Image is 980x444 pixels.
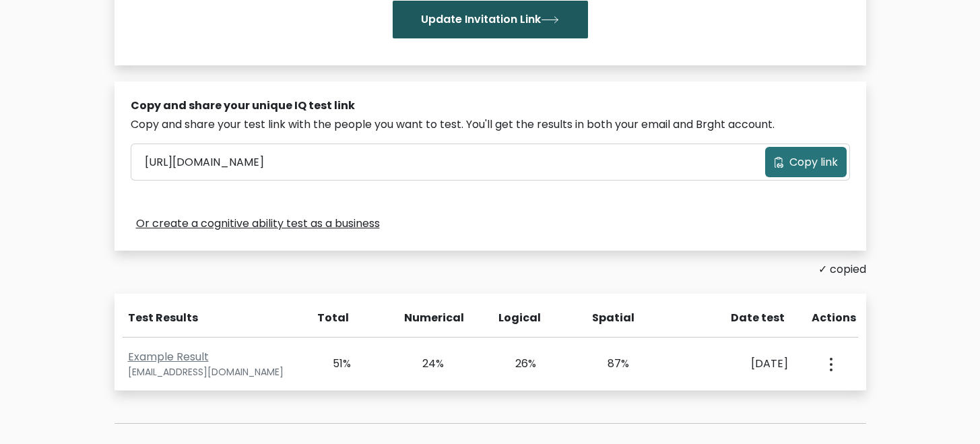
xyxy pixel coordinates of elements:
[684,356,788,372] div: [DATE]
[313,356,352,372] div: 51%
[128,349,209,364] a: Example Result
[131,98,850,114] div: Copy and share your unique IQ test link
[789,154,838,170] span: Copy link
[591,356,629,372] div: 87%
[686,310,795,326] div: Date test
[592,310,631,326] div: Spatial
[405,356,444,372] div: 24%
[115,261,866,278] div: ✓ copied
[136,216,380,232] a: Or create a cognitive ability test as a business
[393,1,588,38] button: Update Invitation Link
[765,147,847,177] button: Copy link
[498,310,537,326] div: Logical
[311,310,350,326] div: Total
[128,310,294,326] div: Test Results
[498,356,537,372] div: 26%
[128,365,297,379] div: [EMAIL_ADDRESS][DOMAIN_NAME]
[404,310,443,326] div: Numerical
[812,310,858,326] div: Actions
[131,117,850,133] div: Copy and share your test link with the people you want to test. You'll get the results in both yo...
